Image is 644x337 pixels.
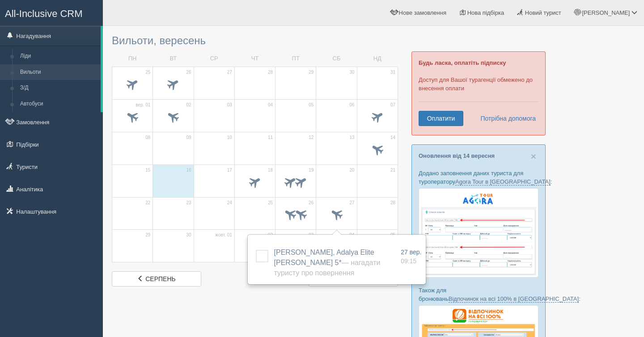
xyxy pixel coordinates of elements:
span: × [531,151,536,161]
span: 31 [390,69,395,76]
a: Оновлення від 14 вересня [419,152,495,159]
img: agora-tour-%D1%84%D0%BE%D1%80%D0%BC%D0%B0-%D0%B1%D1%80%D0%BE%D0%BD%D1%8E%D0%B2%D0%B0%D0%BD%D0%BD%... [419,188,538,278]
a: З/Д [16,80,101,96]
span: Нове замовлення [399,9,446,16]
a: [PERSON_NAME], Adalya Elite [PERSON_NAME] 5*— Нагадати туристу про повернення [274,249,381,277]
span: 24 [227,200,232,206]
span: 18 [268,167,273,173]
td: НД [357,51,398,67]
span: 03 [309,232,314,238]
span: 26 [309,200,314,206]
span: 29 [309,69,314,76]
span: 02 [268,232,273,238]
span: 25 [268,200,273,206]
td: СБ [316,51,357,67]
span: жовт. 01 [215,232,232,238]
span: [PERSON_NAME] [582,9,630,16]
span: 14 [390,135,395,141]
span: 28 [390,200,395,206]
span: 06 [350,102,355,108]
div: Доступ для Вашої турагенції обмежено до внесення оплати [411,51,546,135]
a: All-Inclusive CRM [0,0,102,25]
span: 27 вер. [401,249,421,256]
td: СР [194,51,234,67]
span: 05 [309,102,314,108]
span: 08 [145,135,150,141]
span: 04 [268,102,273,108]
span: 09:15 [401,257,416,265]
span: 19 [309,167,314,173]
span: 26 [186,69,191,76]
span: 02 [186,102,191,108]
span: 13 [350,135,355,141]
span: серпень [145,275,175,282]
span: Нова підбірка [467,9,504,16]
h3: Вильоти, вересень [112,35,398,46]
span: 09 [186,135,191,141]
span: 04 [350,232,355,238]
span: 21 [390,167,395,173]
span: 15 [145,167,150,173]
span: 30 [350,69,355,76]
span: вер. 01 [136,102,150,108]
span: Новий турист [525,9,561,16]
span: 22 [145,200,150,206]
a: Автобуси [16,96,101,112]
span: 27 [227,69,232,76]
span: 17 [227,167,232,173]
a: Оплатити [419,111,463,126]
a: серпень [112,271,201,286]
button: Close [531,152,536,161]
span: [PERSON_NAME], Adalya Elite [PERSON_NAME] 5* [274,249,381,277]
td: ЧТ [234,51,275,67]
a: Потрібна допомога [475,111,536,126]
p: Додано заповнення даних туриста для туроператору : [419,169,538,186]
span: 03 [227,102,232,108]
span: 29 [145,232,150,238]
span: 27 [350,200,355,206]
span: 12 [309,135,314,141]
span: 11 [268,135,273,141]
span: — Нагадати туристу про повернення [274,259,381,277]
span: 30 [186,232,191,238]
td: ПТ [275,51,316,67]
td: ПН [112,51,153,67]
span: 16 [186,167,191,173]
p: Також для бронювань : [419,286,538,303]
span: 20 [350,167,355,173]
b: Будь ласка, оплатіть підписку [419,59,506,66]
span: 28 [268,69,273,76]
a: Ліди [16,48,101,64]
span: 05 [390,232,395,238]
a: Agora Tour в [GEOGRAPHIC_DATA] [455,178,551,185]
span: 10 [227,135,232,141]
span: All-Inclusive CRM [5,8,83,19]
a: 27 вер. 09:15 [401,248,421,265]
span: 07 [390,102,395,108]
span: 25 [145,69,150,76]
a: Відпочинок на всі 100% в [GEOGRAPHIC_DATA] [449,295,579,303]
a: Вильоти [16,64,101,80]
td: ВТ [153,51,194,67]
span: 23 [186,200,191,206]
